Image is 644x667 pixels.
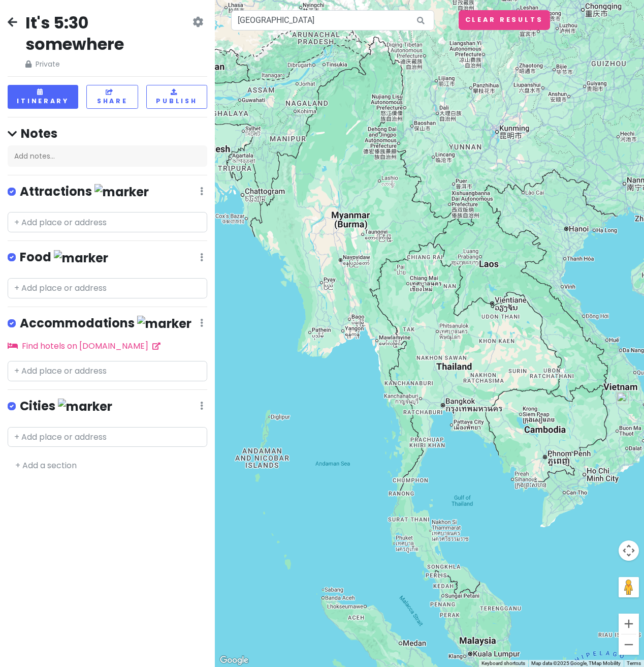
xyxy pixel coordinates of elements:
button: Share [86,85,138,109]
h4: Accommodations [20,315,191,332]
h2: It's 5:30 somewhere [25,12,190,54]
button: Itinerary [8,85,78,109]
img: marker [54,250,108,266]
img: marker [58,399,112,414]
h4: Notes [8,126,207,141]
h4: Attractions [20,184,149,200]
a: Find hotels on [DOMAIN_NAME] [8,340,160,352]
img: Google [217,654,251,667]
button: Zoom in [619,614,639,634]
a: Open this area in Google Maps (opens a new window) [217,654,251,667]
img: marker [137,316,191,331]
button: Clear Results [459,10,550,30]
button: Drag Pegman onto the map to open Street View [619,577,639,597]
input: + Add place or address [8,361,207,381]
span: Map data ©2025 Google, TMap Mobility [531,660,621,666]
input: + Add place or address [8,212,207,232]
h4: Food [20,249,108,266]
a: Terms [627,660,641,666]
div: Add notes... [8,145,207,167]
span: Private [25,58,190,70]
a: + Add a section [15,460,77,471]
input: Search a place [231,10,434,31]
h4: Cities [20,398,112,415]
button: Publish [146,85,207,109]
button: Keyboard shortcuts [481,660,525,667]
input: + Add place or address [8,278,207,298]
button: Zoom out [619,634,639,655]
button: Map camera controls [619,540,639,561]
img: marker [94,184,149,200]
input: + Add place or address [8,427,207,447]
